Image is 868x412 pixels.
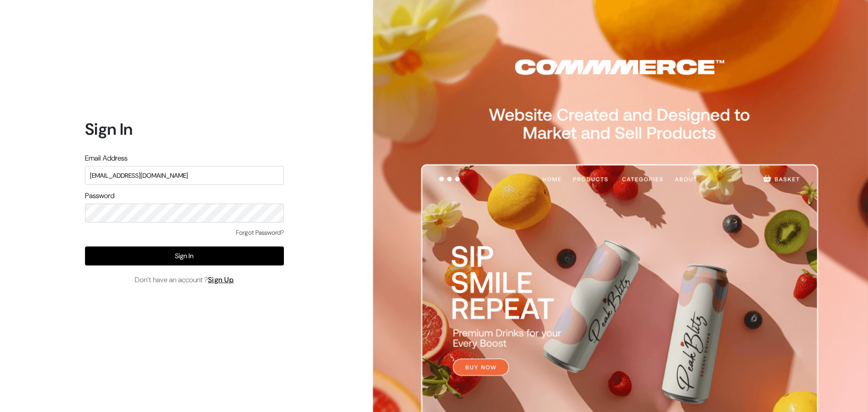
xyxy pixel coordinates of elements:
[85,246,284,265] button: Sign In
[85,190,114,201] label: Password
[236,228,284,237] a: Forgot Password?
[135,275,234,285] span: Don’t have an account ?
[85,119,284,139] h1: Sign In
[208,275,234,284] a: Sign Up
[85,153,127,164] label: Email Address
